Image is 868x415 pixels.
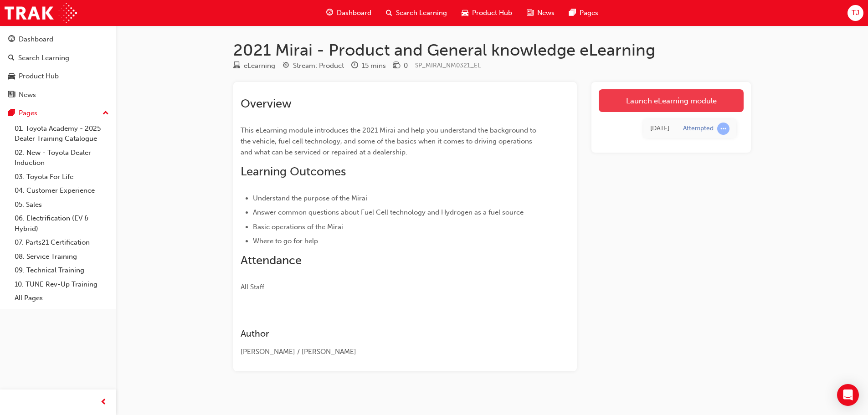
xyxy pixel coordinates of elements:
div: Price [393,60,408,72]
span: search-icon [386,7,392,19]
span: Dashboard [337,8,371,18]
span: Where to go for help [253,237,318,245]
a: 02. New - Toyota Dealer Induction [11,146,113,170]
span: car-icon [8,72,15,81]
span: clock-icon [351,62,358,70]
a: Launch eLearning module [599,89,744,112]
div: eLearning [244,61,275,71]
button: Pages [4,105,113,122]
a: Search Learning [4,50,113,67]
span: Learning Outcomes [241,164,346,179]
span: Answer common questions about Fuel Cell technology and Hydrogen as a fuel source [253,208,524,216]
a: 04. Customer Experience [11,184,113,198]
div: 15 mins [362,61,386,71]
a: 10. TUNE Rev-Up Training [11,277,113,292]
span: learningResourceType_ELEARNING-icon [233,62,240,70]
div: 0 [404,61,408,71]
span: pages-icon [8,109,15,118]
span: Basic operations of the Mirai [253,223,343,231]
div: Open Intercom Messenger [837,384,859,406]
div: Dashboard [19,34,53,45]
div: Duration [351,60,386,72]
span: car-icon [462,7,468,19]
span: This eLearning module introduces the 2021 Mirai and help you understand the background to the veh... [241,126,538,156]
a: pages-iconPages [562,4,606,22]
a: news-iconNews [519,4,562,22]
a: All Pages [11,291,113,305]
a: 09. Technical Training [11,263,113,277]
span: Attendance [241,253,302,267]
a: car-iconProduct Hub [454,4,519,22]
span: TJ [852,8,859,18]
span: Overview [241,97,292,111]
a: guage-iconDashboard [319,4,379,22]
span: Pages [580,8,598,18]
div: Stream: Product [293,61,344,71]
button: DashboardSearch LearningProduct HubNews [4,29,113,105]
span: money-icon [393,62,400,70]
div: [PERSON_NAME] / [PERSON_NAME] [241,347,537,357]
a: Product Hub [4,68,113,85]
a: 03. Toyota For Life [11,170,113,184]
div: Product Hub [19,71,59,82]
div: Pages [19,108,37,118]
span: prev-icon [100,397,107,408]
a: 05. Sales [11,198,113,212]
span: news-icon [8,91,15,99]
h1: 2021 Mirai - Product and General knowledge eLearning [233,40,751,60]
a: 08. Service Training [11,250,113,264]
div: Type [233,60,275,72]
a: 06. Electrification (EV & Hybrid) [11,211,113,236]
a: 07. Parts21 Certification [11,236,113,250]
span: Product Hub [472,8,512,18]
div: Wed Aug 20 2025 16:44:11 GMT+1000 (Australian Eastern Standard Time) [650,123,669,134]
span: Search Learning [396,8,447,18]
div: Attempted [683,124,714,133]
div: Search Learning [18,53,69,63]
span: News [537,8,555,18]
span: guage-icon [8,36,15,44]
span: target-icon [282,62,289,70]
span: Understand the purpose of the Mirai [253,194,367,202]
a: 01. Toyota Academy - 2025 Dealer Training Catalogue [11,122,113,146]
span: All Staff [241,283,264,291]
div: News [19,90,36,100]
div: Stream [282,60,344,72]
button: TJ [847,5,863,21]
span: news-icon [527,7,534,19]
span: guage-icon [326,7,333,19]
span: pages-icon [569,7,576,19]
a: search-iconSearch Learning [379,4,454,22]
a: Dashboard [4,31,113,48]
span: learningRecordVerb_ATTEMPT-icon [717,123,729,135]
a: News [4,87,113,103]
span: search-icon [8,54,15,62]
span: up-icon [103,108,109,119]
span: Learning resource code [415,61,481,69]
h3: Author [241,328,537,339]
img: Trak [5,3,77,23]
